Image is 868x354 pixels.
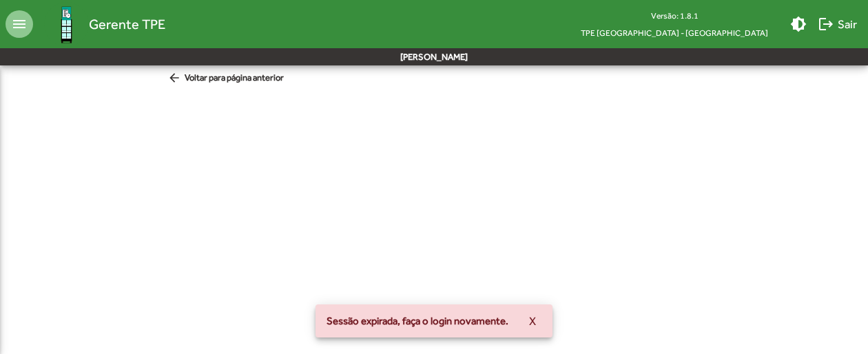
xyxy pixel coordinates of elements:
[44,2,89,47] img: Logo
[89,13,165,35] span: Gerente TPE
[790,16,807,32] mat-icon: brightness_medium
[518,309,547,333] button: X
[818,12,857,37] span: Sair
[167,71,185,86] mat-icon: arrow_back
[570,7,779,24] div: Versão: 1.8.1
[529,309,536,333] span: X
[818,16,834,32] mat-icon: logout
[327,314,508,328] span: Sessão expirada, faça o login novamente.
[6,10,33,38] mat-icon: menu
[812,12,862,37] button: Sair
[167,71,284,86] span: Voltar para página anterior
[33,2,165,47] a: Gerente TPE
[570,24,779,41] span: TPE [GEOGRAPHIC_DATA] - [GEOGRAPHIC_DATA]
